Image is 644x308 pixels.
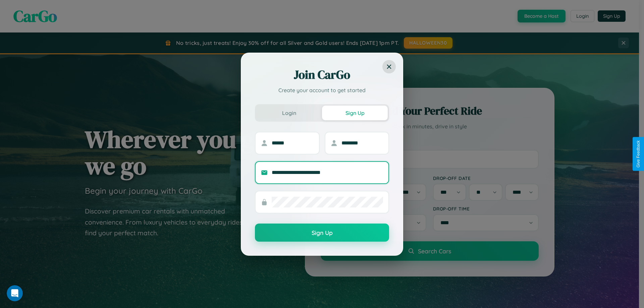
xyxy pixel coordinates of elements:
div: Give Feedback [636,140,641,168]
h2: Join CarGo [255,67,389,83]
button: Login [256,106,322,120]
iframe: Intercom live chat [7,285,23,301]
button: Sign Up [322,106,388,120]
p: Create your account to get started [255,86,389,94]
button: Sign Up [255,224,389,242]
